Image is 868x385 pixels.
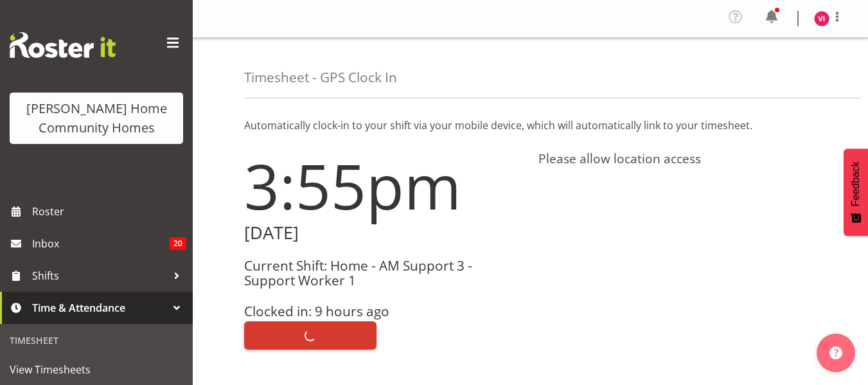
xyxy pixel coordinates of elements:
[32,266,167,285] span: Shifts
[244,118,817,133] p: Automatically clock-in to your shift via your mobile device, which will automatically link to you...
[32,202,186,221] span: Roster
[32,234,170,253] span: Inbox
[244,304,523,319] h3: Clocked in: 9 hours ago
[844,148,868,236] button: Feedback - Show survey
[814,11,829,26] img: vence-ibo8543.jpg
[10,32,116,58] img: Rosterit website logo
[32,298,167,318] span: Time & Attendance
[244,223,523,243] h2: [DATE]
[538,151,817,166] h4: Please allow location access
[829,346,842,359] img: help-xxl-2.png
[850,161,862,206] span: Feedback
[244,70,397,85] h4: Timesheet - GPS Clock In
[244,151,523,220] h1: 3:55pm
[22,99,170,138] div: [PERSON_NAME] Home Community Homes
[244,258,523,289] h3: Current Shift: Home - AM Support 3 - Support Worker 1
[10,360,183,379] span: View Timesheets
[170,237,186,250] span: 20
[3,327,190,354] div: Timesheet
